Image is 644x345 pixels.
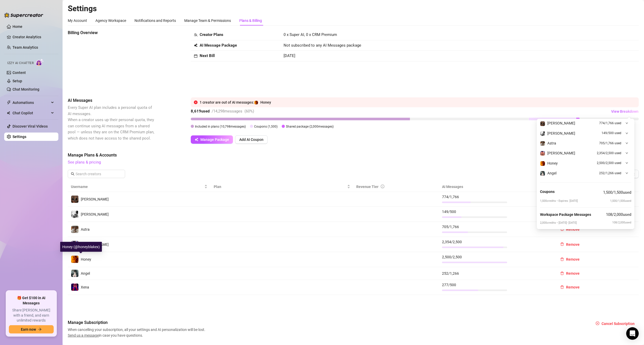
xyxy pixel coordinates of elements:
[60,242,102,252] div: Honey (@honeyblakex)
[381,185,384,188] span: info-circle
[68,319,207,326] span: Manage Subscription
[560,272,564,275] span: delete
[81,197,109,201] span: [PERSON_NAME]
[81,285,89,289] span: Xena
[21,327,36,331] span: Earn now
[71,270,78,277] img: Angel
[611,107,639,116] button: View Breakdown
[286,125,334,128] span: Shared package ( 2,000 messages)
[235,135,268,144] button: Add AI Coupon
[71,256,78,263] img: Honey
[71,284,78,291] img: Xena
[81,212,109,216] span: [PERSON_NAME]
[556,269,584,278] button: Remove
[560,227,564,231] span: delete
[560,285,564,289] span: delete
[36,59,44,66] img: AI Chatter
[442,224,550,230] span: 705 / 1,766
[81,227,90,231] span: Astra
[194,101,198,104] span: close-circle
[13,33,54,41] a: Creator Analytics
[194,54,198,58] span: calendar
[556,225,584,234] button: Remove
[566,212,580,216] span: Remove
[68,152,639,158] span: Manage Plans & Accounts
[556,210,584,218] button: Remove
[71,196,78,203] img: Nina
[284,53,295,58] span: [DATE]
[7,101,11,105] span: thunderbolt
[244,109,254,114] span: ( 60 %)
[239,137,263,142] span: Add AI Coupon
[560,197,564,201] span: delete
[566,257,580,261] span: Remove
[9,325,54,334] button: Earn nowarrow-right
[442,194,550,200] span: 774 / 1,766
[200,32,223,37] strong: Creator Plans
[611,109,639,114] span: View Breakdown
[442,239,550,245] span: 2,354 / 2,500
[556,283,584,291] button: Remove
[211,182,353,192] th: Plan
[442,271,550,276] span: 252 / 1,266
[13,79,22,83] a: Setup
[71,241,78,248] img: Stella
[81,271,90,275] span: Angel
[626,327,639,340] div: Open Intercom Messenger
[13,45,38,49] a: Team Analytics
[68,105,154,141] span: Every Super AI plan includes a personal quota of AI messages. When a creator uses up their person...
[442,254,550,260] span: 2,500 / 2,500
[566,197,580,201] span: Remove
[13,71,26,75] a: Content
[71,211,78,218] img: Elsie
[214,184,346,190] span: Plan
[13,98,50,107] span: Automations
[566,227,580,231] span: Remove
[95,18,126,23] div: Agency Workspace
[13,135,26,139] a: Settings
[556,195,584,203] button: Remove
[566,285,580,289] span: Remove
[13,87,39,91] a: Chat Monitoring
[71,226,78,233] img: Astra
[200,43,237,48] strong: AI Message Package
[13,124,48,128] a: Discover Viral Videos
[68,4,639,14] h2: Settings
[604,170,639,178] button: Add Account
[254,125,278,128] span: Coupons ( 1,500 )
[200,53,215,58] strong: Next Bill
[9,296,54,306] span: 🎁 Get $100 in AI Messages
[4,12,43,18] img: logo-BBDzfeDw.svg
[134,18,176,23] div: Notifications and Reports
[76,171,118,177] input: Search creators
[191,135,233,144] button: Manage Package
[68,18,87,23] div: My Account
[68,97,155,104] span: AI Messages
[68,30,155,36] span: Billing Overview
[560,258,564,261] span: delete
[608,172,612,175] span: plus
[200,99,636,105] div: 1 creator are out of AI messages:
[260,100,271,104] span: Honey
[566,242,580,247] span: Remove
[556,240,584,249] button: Remove
[442,282,550,288] span: 277 / 500
[560,212,564,216] span: delete
[81,257,91,261] span: Honey
[284,42,361,49] span: Not subscribed to any AI Messages package
[212,109,242,114] span: / 14,298 messages
[442,209,550,215] span: 149 / 500
[194,33,198,37] span: team
[191,109,210,114] strong: 8,619 used
[7,111,10,115] img: Chat Copilot
[71,184,203,190] span: Username
[254,101,258,104] img: Honey
[602,322,635,326] span: Cancel Subscription
[68,160,101,165] a: See plans & pricing
[566,271,580,275] span: Remove
[68,182,211,192] th: Username
[592,319,639,328] button: Cancel Subscription
[560,242,564,246] span: delete
[239,18,262,23] div: Plans & Billing
[184,18,231,23] div: Manage Team & Permissions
